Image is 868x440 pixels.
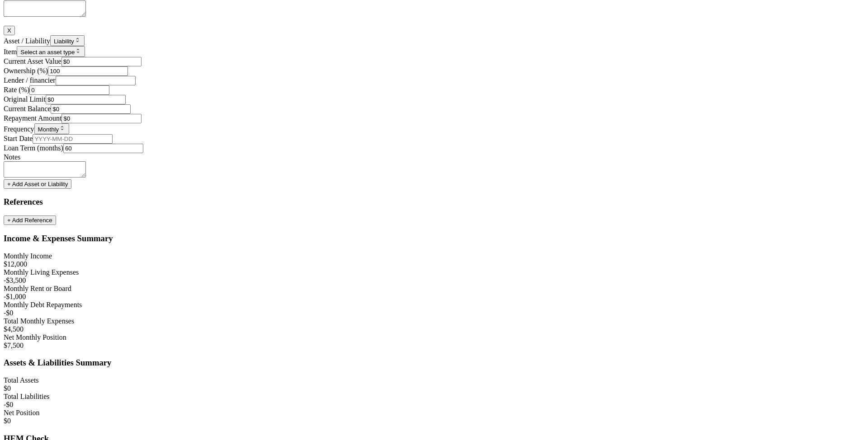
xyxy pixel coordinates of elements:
[4,384,864,393] div: $0
[4,333,864,342] div: Net Monthly Position
[4,317,864,325] div: Total Monthly Expenses
[61,57,142,66] input: $
[4,301,864,309] div: Monthly Debt Repayments
[4,252,864,260] div: Monthly Income
[4,114,61,122] label: Repayment Amount
[4,67,48,75] label: Ownership (%)
[4,95,46,103] label: Original Limit
[4,76,56,84] label: Lender / financier
[4,409,864,417] div: Net Position
[48,66,128,76] input: Select a percentage
[4,293,864,301] div: -$1,000
[51,104,131,114] input: $
[4,86,29,94] label: Rate (%)
[4,105,51,112] label: Current Balance
[33,134,113,144] input: YYYY-MM-DD
[4,285,864,293] div: Monthly Rent or Board
[4,268,864,276] div: Monthly Living Expenses
[4,153,864,161] div: Notes
[4,342,864,350] div: $7,500
[4,179,71,189] button: + Add Asset or Liability
[4,325,864,333] div: $4,500
[4,309,864,317] div: -$0
[4,260,864,268] div: $12,000
[4,401,864,409] div: -$0
[4,376,864,384] div: Total Assets
[46,95,126,104] input: $
[4,234,864,243] h3: Income & Expenses Summary
[4,144,63,152] label: Loan Term (months)
[4,57,61,65] label: Current Asset Value
[4,393,864,401] div: Total Liabilities
[4,417,864,425] div: $0
[4,26,15,35] button: X
[4,135,33,142] label: Start Date
[4,197,864,207] h3: References
[4,48,17,56] label: Item
[4,358,864,368] h3: Assets & Liabilities Summary
[61,114,142,123] input: $
[4,215,56,225] button: + Add Reference
[4,276,864,285] div: -$3,500
[4,125,34,133] label: Frequency
[4,37,50,45] label: Asset / Liability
